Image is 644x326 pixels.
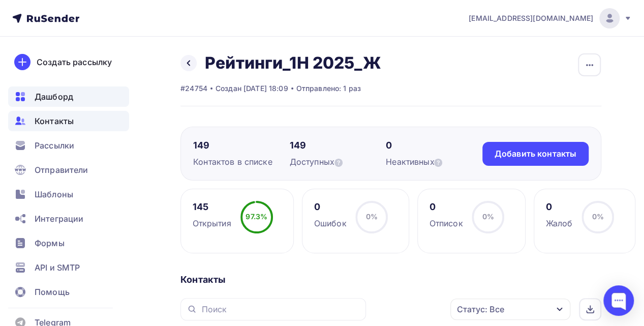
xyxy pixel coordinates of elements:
[366,212,378,221] span: 0%
[457,303,504,315] div: Статус: Все
[8,184,129,204] a: Шаблоны
[35,91,73,103] span: Дашборд
[201,304,360,315] input: Поиск
[205,53,381,73] h2: Рейтинги_1H 2025_Ж
[37,56,112,68] div: Создать рассылку
[314,201,347,213] div: 0
[314,217,347,229] div: Ошибок
[450,298,571,320] button: Статус: Все
[290,156,386,168] div: Доступных
[35,139,74,152] span: Рассылки
[8,160,129,180] a: Отправители
[495,148,576,160] div: Добавить контакты
[469,8,632,28] a: [EMAIL_ADDRESS][DOMAIN_NAME]
[35,188,73,200] span: Шаблоны
[386,139,482,152] div: 0
[35,237,65,249] span: Формы
[482,212,494,221] span: 0%
[296,83,361,94] div: Отправлено: 1 раз
[193,217,231,229] div: Открытия
[545,217,572,229] div: Жалоб
[8,111,129,131] a: Контакты
[429,217,463,229] div: Отписок
[180,274,601,286] div: Контакты
[469,13,593,23] span: [EMAIL_ADDRESS][DOMAIN_NAME]
[290,139,386,152] div: 149
[193,139,290,152] div: 149
[545,201,572,213] div: 0
[193,156,290,168] div: Контактов в списке
[8,86,129,107] a: Дашборд
[216,83,288,94] div: Создан [DATE] 18:09
[180,83,207,94] div: #24754
[429,201,463,213] div: 0
[592,212,604,221] span: 0%
[35,115,74,127] span: Контакты
[8,135,129,156] a: Рассылки
[35,213,83,225] span: Интеграции
[35,164,88,176] span: Отправители
[35,261,80,274] span: API и SMTP
[246,212,267,221] span: 97.3%
[8,233,129,253] a: Формы
[386,156,482,168] div: Неактивных
[193,201,231,213] div: 145
[35,286,70,298] span: Помощь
